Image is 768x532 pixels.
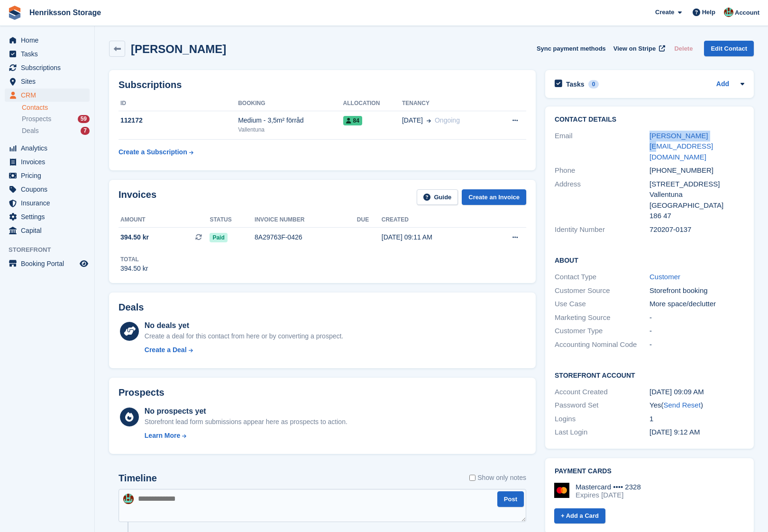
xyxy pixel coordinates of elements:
[5,210,90,223] a: menu
[655,8,674,17] span: Create
[22,115,51,124] span: Prospects
[120,255,148,264] div: Total
[5,47,90,61] a: menu
[78,115,90,123] div: 59
[566,80,585,89] h2: Tasks
[462,189,526,205] a: Create an Invoice
[5,155,90,168] a: menu
[9,245,94,255] span: Storefront
[649,200,744,211] div: [GEOGRAPHIC_DATA]
[649,224,744,235] div: 720207-0137
[343,116,362,125] span: 84
[670,41,696,56] button: Delete
[238,125,343,134] div: Vallentuna
[343,96,402,111] th: Allocation
[119,387,165,398] h2: Prospects
[21,89,78,102] span: CRM
[649,428,700,436] time: 2025-10-04 07:12:31 UTC
[5,89,90,102] a: menu
[145,331,343,341] div: Create a deal for this contact from here or by converting a prospect.
[716,79,729,90] a: Add
[210,233,227,242] span: Paid
[537,41,606,56] button: Sync payment methods
[5,142,90,155] a: menu
[120,232,149,242] span: 394.50 kr
[649,299,744,310] div: More space/declutter
[21,183,78,196] span: Coupons
[555,255,744,265] h2: About
[357,213,382,228] th: Due
[21,257,78,270] span: Booking Portal
[145,431,180,441] div: Learn More
[22,103,90,112] a: Contacts
[649,312,744,323] div: -
[555,312,649,323] div: Marketing Source
[704,41,754,56] a: Edit Contact
[119,213,210,228] th: Amount
[21,196,78,210] span: Insurance
[78,258,90,269] a: Preview store
[382,232,485,242] div: [DATE] 09:11 AM
[21,34,78,47] span: Home
[119,302,144,313] h2: Deals
[21,169,78,182] span: Pricing
[554,508,605,524] a: + Add a Card
[81,127,90,135] div: 7
[119,473,157,484] h2: Timeline
[576,483,641,491] div: Mastercard •••• 2328
[382,213,485,228] th: Created
[5,183,90,196] a: menu
[119,80,526,90] h2: Subscriptions
[649,387,744,398] div: [DATE] 09:09 AM
[555,165,649,176] div: Phone
[555,131,649,163] div: Email
[5,75,90,88] a: menu
[702,8,715,17] span: Help
[402,96,494,111] th: Tenancy
[661,401,703,409] span: ( )
[22,126,90,136] a: Deals 7
[26,5,105,20] a: Henriksson Storage
[21,75,78,88] span: Sites
[145,320,343,331] div: No deals yet
[554,483,569,498] img: Mastercard Logo
[649,285,744,296] div: Storefront booking
[210,213,255,228] th: Status
[119,96,238,111] th: ID
[555,400,649,411] div: Password Set
[497,491,524,507] button: Post
[649,165,744,176] div: [PHONE_NUMBER]
[21,224,78,237] span: Capital
[238,96,343,111] th: Booking
[238,115,343,125] div: Medium - 3,5m² förråd
[145,345,187,355] div: Create a Deal
[22,114,90,124] a: Prospects 59
[417,189,458,205] a: Guide
[555,326,649,337] div: Customer Type
[145,406,347,417] div: No prospects yet
[145,431,347,441] a: Learn More
[649,414,744,425] div: 1
[555,285,649,296] div: Customer Source
[649,211,744,222] div: 186 47
[5,61,90,74] a: menu
[663,401,700,409] a: Send Reset
[555,272,649,283] div: Contact Type
[555,224,649,235] div: Identity Number
[649,179,744,190] div: [STREET_ADDRESS]
[402,115,423,125] span: [DATE]
[119,189,156,205] h2: Invoices
[21,155,78,168] span: Invoices
[5,34,90,47] a: menu
[255,213,357,228] th: Invoice number
[145,417,347,427] div: Storefront lead form submissions appear here as prospects to action.
[649,339,744,350] div: -
[5,224,90,237] a: menu
[649,273,680,281] a: Customer
[555,387,649,398] div: Account Created
[5,257,90,270] a: menu
[119,115,238,125] div: 112172
[21,142,78,155] span: Analytics
[555,116,744,124] h2: Contact Details
[576,491,641,499] div: Expires [DATE]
